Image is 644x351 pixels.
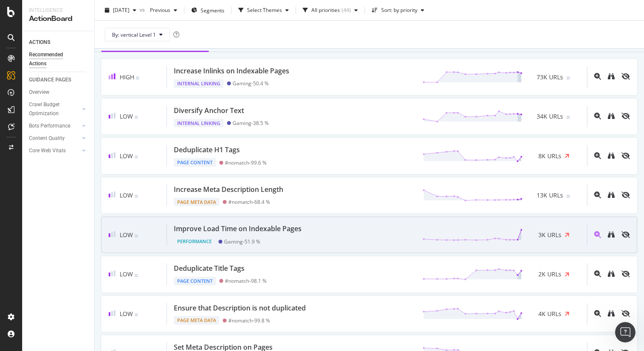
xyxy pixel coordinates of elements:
div: Performance [174,237,215,246]
div: Sort: by priority [381,8,417,13]
span: Low [120,191,133,199]
div: magnifying-glass-plus [594,270,601,277]
span: Low [120,231,133,239]
div: magnifying-glass-plus [594,191,601,198]
img: Equal [566,77,570,79]
a: Recommended Actions [29,50,88,68]
a: binoculars [608,153,615,160]
a: binoculars [608,310,615,318]
div: Page Content [174,158,216,167]
div: Diversify Anchor Text [174,106,244,116]
div: Page Meta Data [174,316,219,325]
div: ActionBoard [29,14,87,24]
iframe: Intercom live chat [615,322,635,342]
a: GUIDANCE PAGES [29,75,88,84]
div: binoculars [608,152,615,159]
a: Bots Performance [29,122,80,131]
div: Recommended Actions [29,50,80,68]
div: binoculars [608,270,615,277]
div: Crawl Budget Optimization [29,100,74,118]
a: ACTIONS [29,38,88,47]
div: binoculars [608,310,615,317]
span: 3K URLs [538,231,561,239]
div: Increase Meta Description Length [174,185,283,194]
a: binoculars [608,232,615,239]
div: eye-slash [621,191,630,198]
div: Content Quality [29,134,65,143]
div: eye-slash [621,152,630,159]
a: Core Web Vitals [29,146,80,155]
span: 8K URLs [538,152,561,160]
div: eye-slash [621,73,630,80]
div: Internal Linking [174,119,224,128]
span: 34K URLs [537,112,563,121]
button: Previous [147,3,181,17]
div: eye-slash [621,113,630,119]
button: Select Themes [235,3,292,17]
div: #nomatch - 99.6 % [225,160,267,166]
div: Gaming - 50.4 % [233,80,269,87]
div: Core Web Vitals [29,146,66,155]
div: Select Themes [247,8,282,13]
a: binoculars [608,113,615,120]
div: magnifying-glass-plus [594,152,601,159]
div: #nomatch - 98.1 % [225,278,267,284]
button: [DATE] [101,3,140,17]
span: Previous [147,6,170,14]
div: Ensure that Description is not duplicated [174,303,306,313]
button: Sort: by priority [368,3,428,17]
div: Increase Inlinks on Indexable Pages [174,66,289,76]
a: Overview [29,88,88,97]
span: Low [120,112,133,120]
a: Content Quality [29,134,80,143]
div: eye-slash [621,270,630,277]
div: binoculars [608,113,615,119]
img: Equal [135,156,138,158]
div: All priorities [311,8,340,13]
span: vs [140,6,147,13]
span: Low [120,310,133,318]
div: Deduplicate Title Tags [174,264,244,273]
div: Page Meta Data [174,198,219,206]
div: #nomatch - 68.4 % [228,199,270,205]
img: Equal [135,116,138,119]
div: eye-slash [621,231,630,238]
button: All priorities(44) [299,3,361,17]
img: Equal [566,195,570,197]
span: By: vertical Level 1 [112,31,156,38]
div: Intelligence [29,7,87,14]
span: 13K URLs [537,191,563,200]
div: ACTIONS [29,38,50,47]
div: Improve Load Time on Indexable Pages [174,224,302,234]
span: High [120,73,134,81]
span: 4K URLs [538,310,561,318]
div: magnifying-glass-plus [594,231,601,238]
img: Equal [135,274,138,277]
a: Crawl Budget Optimization [29,100,80,118]
button: By: vertical Level 1 [105,28,170,41]
div: Internal Linking [174,79,224,88]
span: 2K URLs [538,270,561,278]
img: Equal [135,313,138,316]
a: binoculars [608,73,615,81]
div: Bots Performance [29,122,70,131]
div: magnifying-glass-plus [594,113,601,119]
div: Overview [29,88,49,97]
img: Equal [135,195,138,197]
div: Deduplicate H1 Tags [174,145,240,155]
span: Low [120,152,133,160]
div: GUIDANCE PAGES [29,75,71,84]
div: #nomatch - 99.8 % [228,317,270,324]
img: Equal [566,116,570,119]
img: Equal [136,77,139,79]
img: Equal [135,235,138,237]
div: binoculars [608,231,615,238]
div: binoculars [608,191,615,198]
button: Segments [188,3,228,17]
a: binoculars [608,271,615,278]
a: binoculars [608,192,615,199]
div: Gaming - 51.9 % [224,238,260,245]
span: 2025 Oct. 4th [113,6,129,14]
span: 73K URLs [537,73,563,81]
div: Gaming - 38.5 % [233,120,269,126]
